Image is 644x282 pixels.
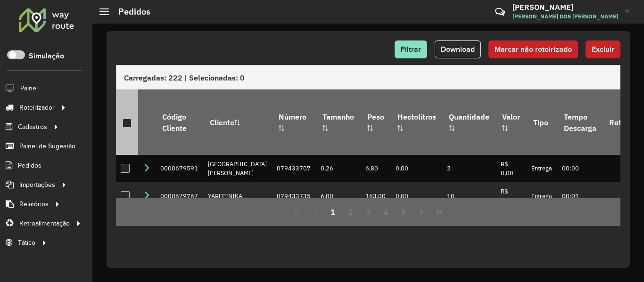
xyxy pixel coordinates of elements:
td: 0000679767 [156,182,203,209]
th: Tipo [527,89,557,154]
span: Pedidos [18,161,41,170]
td: 6,00 [316,182,360,209]
td: 00:00 [557,155,603,182]
h2: Pedidos [109,7,150,17]
th: Peso [361,89,391,154]
span: Tático [18,238,35,248]
td: R$ 0,00 [496,182,527,209]
h3: [PERSON_NAME] [512,3,618,12]
th: Código Cliente [156,89,203,154]
label: Simulação [29,50,64,62]
td: 2 [442,155,495,182]
td: 079433707 [272,155,316,182]
th: Valor [496,89,527,154]
th: Hectolitros [391,89,442,154]
button: 1 [324,203,342,221]
th: Quantidade [442,89,495,154]
button: Excluir [586,40,620,58]
td: 10 [442,182,495,209]
button: 3 [359,203,377,221]
span: Painel [20,83,38,93]
td: 0,00 [391,182,442,209]
td: 163,00 [361,182,391,209]
button: Next Page [413,203,430,221]
span: Retroalimentação [19,218,70,228]
td: R$ 0,00 [496,155,527,182]
span: Filtrar [401,45,421,53]
span: Roteirizador [19,103,55,113]
th: Tempo Descarga [557,89,603,154]
span: Download [441,45,475,53]
th: Cliente [203,89,272,154]
span: Marcar não roteirizado [495,45,572,53]
td: 00:01 [557,182,603,209]
span: Cadastros [18,122,47,132]
button: 5 [395,203,413,221]
button: 4 [377,203,395,221]
td: 0,26 [316,155,360,182]
span: Excluir [592,45,614,53]
button: 2 [341,203,359,221]
td: 0,00 [391,155,442,182]
td: 079433735 [272,182,316,209]
a: Contato Rápido [490,2,510,22]
span: Importações [19,180,55,190]
th: Número [272,89,316,154]
td: Entrega [527,182,557,209]
td: 6,80 [361,155,391,182]
span: [PERSON_NAME] DOS [PERSON_NAME] [512,12,618,21]
td: [GEOGRAPHIC_DATA][PERSON_NAME] [203,155,272,182]
td: 0000679591 [156,155,203,182]
button: Download [435,40,481,58]
button: Marcar não roteirizado [488,40,578,58]
button: Last Page [430,203,448,221]
button: Filtrar [395,40,427,58]
span: Relatórios [19,199,49,209]
td: YAREPINIKA [203,182,272,209]
div: Carregadas: 222 | Selecionadas: 0 [116,65,620,89]
th: Tamanho [316,89,360,154]
span: Painel de Sugestão [19,141,75,151]
td: Entrega [527,155,557,182]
